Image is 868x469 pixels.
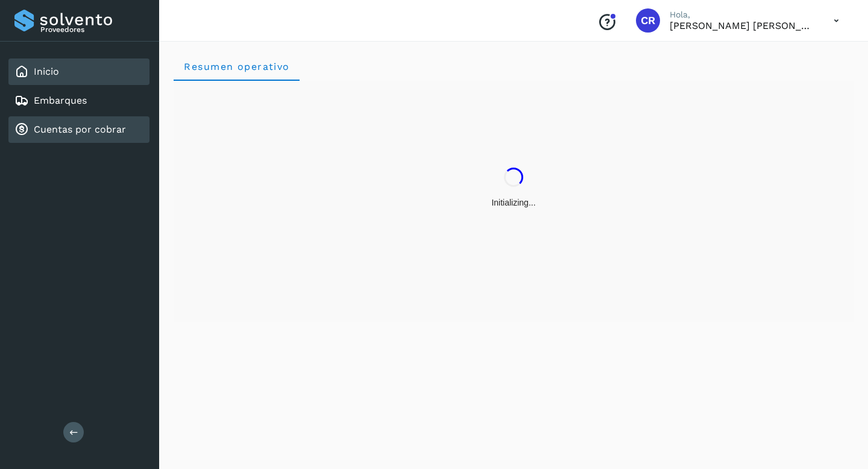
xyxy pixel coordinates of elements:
a: Cuentas por cobrar [34,124,126,135]
span: Resumen operativo [183,61,290,72]
div: Cuentas por cobrar [8,116,149,143]
a: Inicio [34,66,59,77]
a: Embarques [34,95,87,106]
p: Proveedores [40,25,145,34]
div: Embarques [8,87,149,114]
p: CARLOS RODOLFO BELLI PEDRAZA [670,20,814,31]
div: Inicio [8,58,149,85]
p: Hola, [670,10,814,20]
